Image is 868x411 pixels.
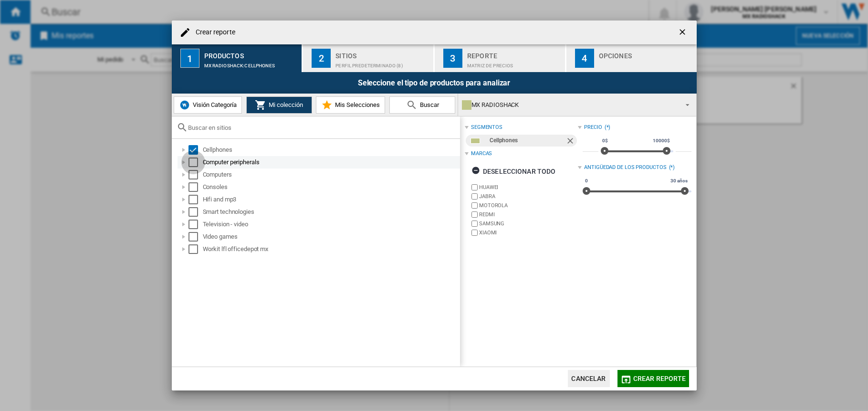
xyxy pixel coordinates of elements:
button: Mi colección [246,96,312,114]
input: brand.name [471,184,478,190]
label: HUAWEI [479,184,578,191]
input: brand.name [471,221,478,227]
span: Visión Categoría [190,101,237,108]
div: 3 [443,49,462,68]
ng-md-icon: Quitar [565,136,577,148]
div: 4 [575,49,594,68]
div: Precio [584,124,602,131]
div: Antigüedad de los productos [584,164,666,171]
div: Deseleccionar todo [471,163,556,180]
md-checkbox: Select [188,170,203,179]
div: Video games [203,232,459,242]
ng-md-icon: getI18NText('BUTTONS.CLOSE_DIALOG') [678,27,689,39]
div: Matriz de precios [467,58,561,68]
div: Reporte [467,48,561,58]
div: Consoles [203,182,459,192]
div: Opciones [599,48,693,58]
input: brand.name [471,202,478,209]
img: wiser-icon-blue.png [179,99,190,111]
div: Sitios [335,48,429,58]
button: 4 Opciones [566,44,697,72]
button: 2 Sitios Perfil predeterminado (8) [303,44,434,72]
div: Perfil predeterminado (8) [335,58,429,68]
input: Buscar en sitios [188,124,455,131]
input: brand.name [471,211,478,218]
label: SAMSUNG [479,220,578,227]
span: 30 años [669,177,689,185]
span: 0 [584,177,589,185]
div: Marcas [471,150,492,158]
button: getI18NText('BUTTONS.CLOSE_DIALOG') [674,23,693,42]
md-checkbox: Select [188,207,203,217]
md-checkbox: Select [188,182,203,192]
md-checkbox: Select [188,158,203,167]
md-checkbox: Select [188,145,203,155]
div: Computers [203,170,459,179]
div: 2 [312,49,331,68]
div: Computer peripherals [203,158,459,167]
md-checkbox: Select [188,244,203,254]
md-checkbox: Select [188,232,203,242]
button: Cancelar [568,370,610,387]
label: REDMI [479,211,578,218]
span: Crear reporte [633,375,686,382]
button: Visión Categoría [174,96,242,114]
span: Mis Selecciones [333,101,380,108]
button: Crear reporte [617,370,689,387]
div: Smart technologies [203,207,459,217]
label: MOTOROLA [479,202,578,209]
div: Television - video [203,220,459,229]
div: 1 [180,49,199,68]
md-checkbox: Select [188,220,203,229]
span: Mi colección [266,101,303,108]
input: brand.name [471,193,478,200]
span: Buscar [418,101,439,108]
button: 3 Reporte Matriz de precios [435,44,566,72]
label: XIAOMI [479,229,578,236]
div: Seleccione el tipo de productos para analizar [172,72,697,94]
div: segmentos [471,124,502,131]
div: Cellphones [203,145,459,155]
div: Hifi and mp3 [203,195,459,204]
span: 10000$ [651,137,671,145]
input: brand.name [471,230,478,236]
div: Productos [204,48,298,58]
div: Workit lfl officedepot mx [203,244,459,254]
div: MX RADIOSHACK [462,98,677,112]
span: 0$ [601,137,609,145]
button: Buscar [389,96,455,114]
button: 1 Productos MX RADIOSHACK:Cellphones [172,44,303,72]
div: MX RADIOSHACK:Cellphones [204,58,298,68]
button: Mis Selecciones [316,96,385,114]
div: Cellphones [490,135,565,147]
button: Deseleccionar todo [469,163,559,180]
md-checkbox: Select [188,195,203,204]
h4: Crear reporte [191,28,235,37]
label: JABRA [479,193,578,200]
